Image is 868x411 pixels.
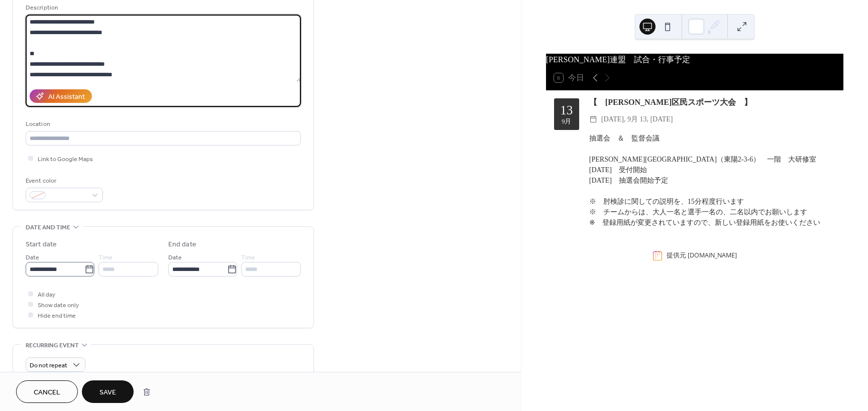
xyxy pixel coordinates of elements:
[26,176,101,186] div: Event color
[589,96,835,108] div: 【 [PERSON_NAME]区民スポーツ大会 】
[26,119,299,129] div: Location
[168,252,182,263] span: Date
[26,239,57,250] div: Start date
[601,113,673,125] span: [DATE], 9月 13, [DATE]
[38,290,55,300] span: All day
[589,133,835,228] div: 抽選会 ＆ 監督会議 [PERSON_NAME][GEOGRAPHIC_DATA]（東陽2-3-6） 一階 大研修室 [DATE] 受付開始 [DATE] 抽選会開始予定 ※ 肘検診に関しての説...
[26,3,299,13] div: Description
[34,387,60,398] span: Cancel
[688,251,737,259] a: [DOMAIN_NAME]
[38,300,79,311] span: Show date only
[667,251,737,260] div: 提供元
[241,252,255,263] span: Time
[30,360,67,371] span: Do not repeat
[26,222,70,233] span: Date and time
[38,154,93,165] span: Link to Google Maps
[82,380,134,403] button: Save
[30,89,92,103] button: AI Assistant
[16,380,78,403] button: Cancel
[589,113,597,125] div: ​
[560,104,573,116] div: 13
[562,118,571,125] div: 9月
[48,92,85,102] div: AI Assistant
[99,387,116,398] span: Save
[26,252,39,263] span: Date
[26,340,79,351] span: Recurring event
[546,54,843,66] div: [PERSON_NAME]連盟 試合・行事予定
[38,311,76,321] span: Hide end time
[98,252,113,263] span: Time
[168,239,196,250] div: End date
